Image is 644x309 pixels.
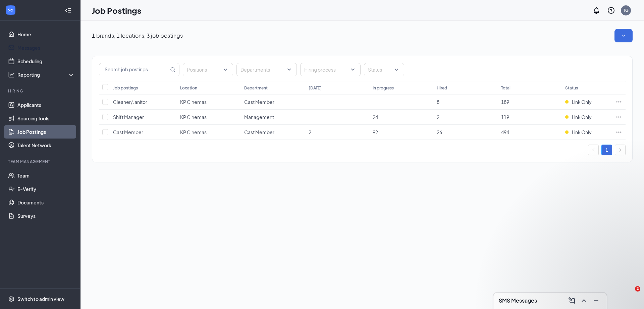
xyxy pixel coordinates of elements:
[369,81,433,94] th: In progress
[498,81,562,94] th: Total
[241,94,305,110] td: Cast Member
[614,29,633,42] button: SmallChevronDown
[113,114,144,120] span: Shift Manager
[17,71,75,78] div: Reporting
[8,88,73,94] div: Hiring
[572,129,592,136] span: Link Only
[99,63,169,76] input: Search job postings
[17,139,75,152] a: Talent Network
[170,67,175,72] svg: MagnifyingGlass
[17,182,75,196] a: E-Verify
[241,125,305,140] td: Cast Member
[241,110,305,125] td: Management
[17,98,75,112] a: Applicants
[433,81,497,94] th: Hired
[17,54,75,68] a: Scheduling
[244,99,274,105] span: Cast Member
[602,145,612,155] a: 1
[113,85,138,91] div: Job postings
[588,145,599,155] li: Previous Page
[113,99,147,105] span: Cleaner/Janitor
[305,81,369,94] th: [DATE]
[8,296,15,302] svg: Settings
[615,114,622,120] svg: Ellipses
[572,99,592,105] span: Link Only
[8,71,15,78] svg: Analysis
[621,286,637,302] iframe: Intercom live chat
[499,297,537,304] h3: SMS Messages
[65,7,71,14] svg: Collapse
[244,114,274,120] span: Management
[562,81,612,94] th: Status
[113,129,143,135] span: Cast Member
[17,296,64,302] div: Switch to admin view
[635,286,640,292] span: 2
[180,99,207,105] span: KP Cinemas
[615,145,626,155] li: Next Page
[309,129,311,135] span: 2
[618,148,622,152] span: right
[17,112,75,125] a: Sourcing Tools
[180,85,197,91] div: Location
[177,125,241,140] td: KP Cinemas
[568,297,576,305] svg: ComposeMessage
[17,125,75,139] a: Job Postings
[8,159,73,164] div: Team Management
[7,7,14,13] svg: WorkstreamLogo
[17,209,75,223] a: Surveys
[501,99,509,105] span: 189
[620,32,627,39] svg: SmallChevronDown
[17,28,75,41] a: Home
[180,114,207,120] span: KP Cinemas
[92,5,141,16] h1: Job Postings
[437,129,442,135] span: 26
[92,32,183,39] p: 1 brands, 1 locations, 3 job postings
[17,41,75,54] a: Messages
[567,295,577,306] button: ComposeMessage
[177,94,241,110] td: KP Cinemas
[501,114,509,120] span: 119
[592,6,600,14] svg: Notifications
[17,169,75,182] a: Team
[623,7,629,13] div: TG
[501,129,509,135] span: 494
[572,114,592,120] span: Link Only
[17,196,75,209] a: Documents
[592,297,600,305] svg: Minimize
[373,129,378,135] span: 92
[615,129,622,136] svg: Ellipses
[580,297,588,305] svg: ChevronUp
[180,129,207,135] span: KP Cinemas
[601,145,612,155] li: 1
[373,114,378,120] span: 24
[177,110,241,125] td: KP Cinemas
[615,145,626,155] button: right
[615,99,622,105] svg: Ellipses
[607,6,615,14] svg: QuestionInfo
[437,99,439,105] span: 8
[579,295,589,306] button: ChevronUp
[437,114,439,120] span: 2
[591,295,601,306] button: Minimize
[244,85,268,91] div: Department
[244,129,274,135] span: Cast Member
[591,148,595,152] span: left
[588,145,599,155] button: left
